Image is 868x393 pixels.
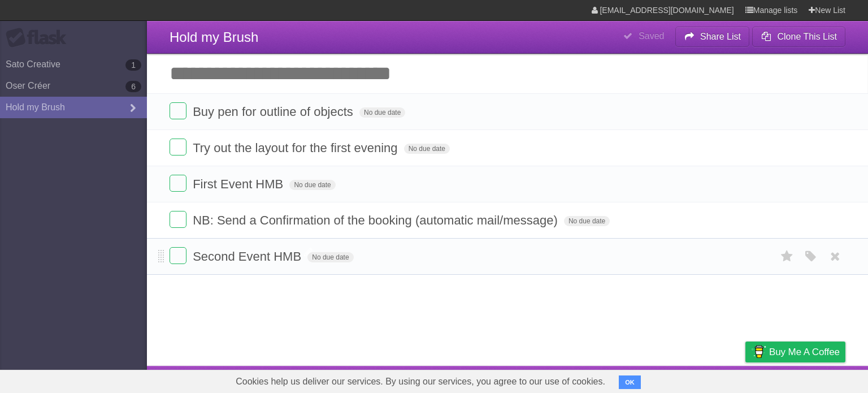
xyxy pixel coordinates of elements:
[125,59,141,71] b: 1
[632,369,678,390] a: Developers
[595,369,619,390] a: About
[125,81,141,92] b: 6
[619,375,641,389] button: OK
[193,177,286,191] span: First Event HMB
[692,369,717,390] a: Terms
[307,252,353,262] span: No due date
[564,216,610,226] span: No due date
[170,211,186,228] label: Done
[170,139,186,156] label: Done
[752,27,845,47] button: Clone This List
[359,107,405,118] span: No due date
[751,342,766,361] img: Buy me a coffee
[193,105,356,119] span: Buy pen for outline of objects
[774,369,845,390] a: Suggest a feature
[745,342,845,362] a: Buy me a coffee
[777,32,837,41] b: Clone This List
[289,180,335,190] span: No due date
[193,213,561,227] span: NB: Send a Confirmation of the booking (automatic mail/message)
[170,29,258,45] span: Hold my Brush
[170,247,186,264] label: Done
[404,144,450,154] span: No due date
[731,369,760,390] a: Privacy
[193,141,400,155] span: Try out the layout for the first evening
[675,27,750,47] button: Share List
[193,249,304,264] span: Second Event HMB
[700,32,741,41] b: Share List
[776,247,798,266] label: Star task
[170,175,186,192] label: Done
[769,342,840,362] span: Buy me a coffee
[170,102,186,119] label: Done
[6,28,73,48] div: Flask
[224,370,617,393] span: Cookies help us deliver our services. By using our services, you agree to our use of cookies.
[639,31,664,41] b: Saved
